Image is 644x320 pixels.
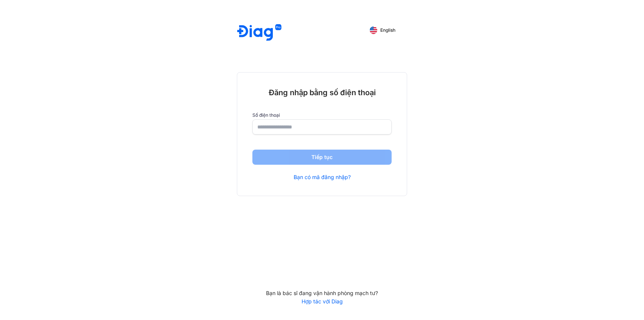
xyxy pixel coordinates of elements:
[370,26,377,34] img: English
[252,113,392,118] label: Số điện thoại
[252,150,392,165] button: Tiếp tục
[252,88,392,97] div: Đăng nhập bằng số điện thoại
[237,298,407,305] a: Hợp tác với Diag
[237,24,282,42] img: logo
[294,174,351,181] a: Bạn có mã đăng nhập?
[380,28,395,33] span: English
[237,290,407,297] div: Bạn là bác sĩ đang vận hành phòng mạch tư?
[364,24,401,36] button: English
